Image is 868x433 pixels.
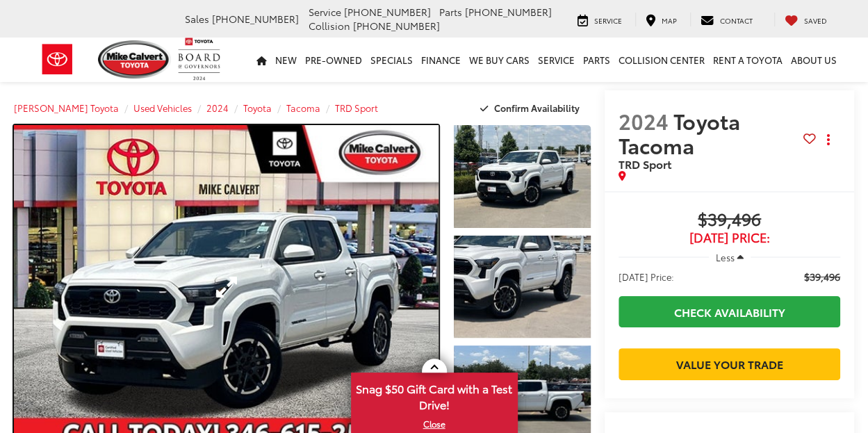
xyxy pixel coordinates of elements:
[98,40,172,79] img: Mike Calvert Toyota
[14,101,119,114] a: [PERSON_NAME] Toyota
[709,38,787,82] a: Rent a Toyota
[619,210,840,231] span: $39,496
[353,19,440,33] span: [PHONE_NUMBER]
[206,101,229,114] a: 2024
[454,125,591,228] a: Expand Photo 1
[286,101,320,114] a: Tacoma
[133,101,192,114] a: Used Vehicles
[185,12,209,26] span: Sales
[619,348,840,379] a: Value Your Trade
[709,245,751,270] button: Less
[452,124,592,229] img: 2024 Toyota Tacoma TRD Sport
[335,101,378,114] a: TRD Sport
[774,13,837,26] a: My Saved Vehicles
[804,270,840,284] span: $39,496
[619,231,840,245] span: [DATE] Price:
[619,296,840,327] a: Check Availability
[720,15,753,26] span: Contact
[690,13,763,26] a: Contact
[787,38,841,82] a: About Us
[352,374,516,416] span: Snag $50 Gift Card with a Test Drive!
[454,236,591,338] a: Expand Photo 2
[271,38,301,82] a: New
[579,38,614,82] a: Parts
[301,38,366,82] a: Pre-Owned
[252,38,271,82] a: Home
[309,5,341,19] span: Service
[417,38,465,82] a: Finance
[619,270,674,284] span: [DATE] Price:
[619,106,669,136] span: 2024
[212,12,299,26] span: [PHONE_NUMBER]
[662,15,677,26] span: Map
[635,13,687,26] a: Map
[594,15,622,26] span: Service
[309,19,350,33] span: Collision
[439,5,462,19] span: Parts
[494,101,580,114] span: Confirm Availability
[614,38,709,82] a: Collision Center
[344,5,431,19] span: [PHONE_NUMBER]
[534,38,579,82] a: Service
[816,128,840,152] button: Actions
[619,156,671,172] span: TRD Sport
[826,134,829,145] span: dropdown dots
[366,38,417,82] a: Specials
[243,101,272,114] a: Toyota
[567,13,632,26] a: Service
[465,38,534,82] a: WE BUY CARS
[465,5,552,19] span: [PHONE_NUMBER]
[804,15,827,26] span: Saved
[473,96,591,120] button: Confirm Availability
[452,234,592,339] img: 2024 Toyota Tacoma TRD Sport
[619,106,739,160] span: Toyota Tacoma
[31,37,83,82] img: Toyota
[716,251,735,263] span: Less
